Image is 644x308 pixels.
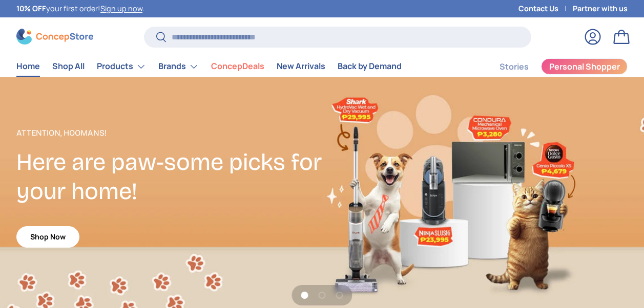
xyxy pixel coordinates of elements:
p: your first order! . [16,3,144,14]
nav: Primary [16,56,402,77]
a: Products [97,56,146,77]
a: Shop Now [16,226,79,248]
a: Sign up now [100,4,142,13]
a: Personal Shopper [541,58,628,75]
span: Personal Shopper [549,62,620,71]
a: Stories [500,57,529,77]
nav: Secondary [475,56,628,77]
a: Home [16,56,40,76]
h2: Here are paw-some picks for your home! [16,147,322,206]
a: Shop All [52,56,85,76]
a: ConcepDeals [211,56,264,76]
a: New Arrivals [277,56,325,76]
summary: Products [91,56,152,77]
p: Attention, Hoomans! [16,127,322,139]
a: Back by Demand [338,56,402,76]
summary: Brands [152,56,205,77]
a: Brands [158,56,199,77]
a: Contact Us [518,3,573,14]
a: Partner with us [573,3,628,14]
img: ConcepStore [16,29,93,45]
strong: 10% OFF [16,4,46,13]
